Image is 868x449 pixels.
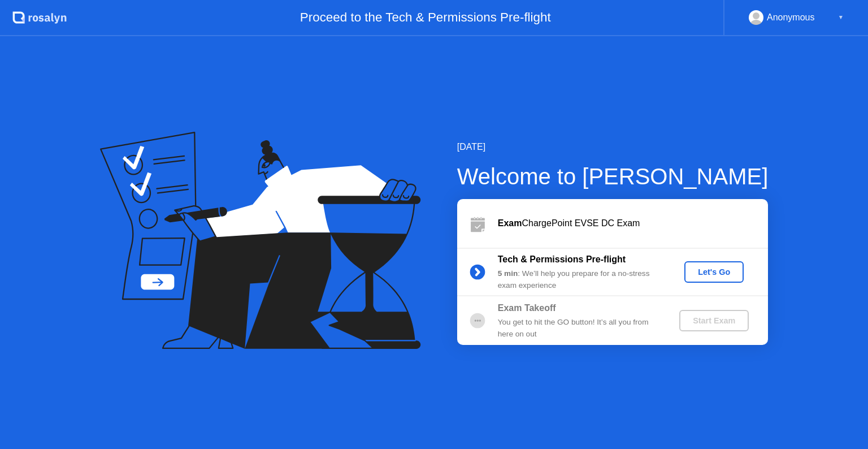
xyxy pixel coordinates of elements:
div: ChargePoint EVSE DC Exam [498,217,768,230]
b: 5 min [498,269,518,278]
button: Let's Go [684,261,744,283]
div: Let's Go [689,267,739,277]
div: You get to hit the GO button! It’s all you from here on out [498,317,661,340]
div: Welcome to [PERSON_NAME] [457,159,769,193]
b: Exam Takeoff [498,303,556,313]
div: Start Exam [684,316,744,325]
div: [DATE] [457,140,769,154]
div: ▼ [838,10,844,25]
div: Anonymous [767,10,815,25]
b: Tech & Permissions Pre-flight [498,254,626,264]
div: : We’ll help you prepare for a no-stress exam experience [498,268,661,291]
b: Exam [498,218,522,228]
button: Start Exam [679,310,749,331]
